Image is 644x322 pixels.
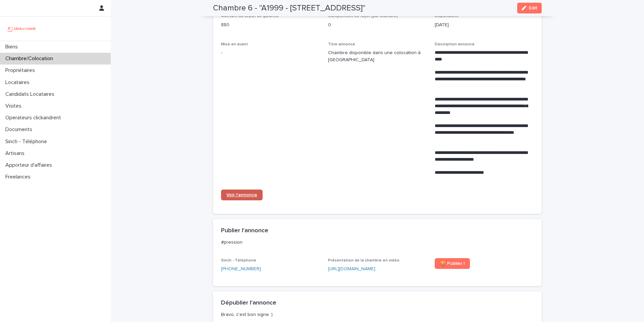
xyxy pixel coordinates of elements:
span: Présentation de la chambre en vidéo [328,258,399,263]
h2: Chambre 6 - "A1999 - [STREET_ADDRESS]" [213,3,365,13]
ringoverc2c-number-84e06f14122c: [PHONE_NUMBER] [221,267,261,271]
p: Candidats Locataires [3,91,60,97]
p: 0 [328,22,427,29]
p: #pression [221,239,531,245]
p: Chambre/Colocation [3,55,58,62]
h2: Dépublier l'annonce [221,299,276,307]
span: Disponibilité [435,14,459,18]
p: [DATE] [435,22,534,29]
ringoverc2c-84e06f14122c: Call with Ringover [221,267,261,271]
span: 🏆 Publier ! [440,261,465,266]
p: Freelances [3,174,36,180]
p: Biens [3,44,23,50]
h2: Publier l'annonce [221,227,268,235]
a: 🏆 Publier ! [435,258,470,269]
p: Chambre disponible dans une colocation à [GEOGRAPHIC_DATA] [328,49,427,64]
button: Edit [517,3,542,13]
span: Montant du dépôt de garantie [221,14,279,18]
span: Edit [529,6,537,10]
p: Sinch - Téléphone [3,138,52,145]
a: [PHONE_NUMBER] [221,266,261,273]
p: - [221,49,320,56]
span: Complément de loyer (par chambre) [328,14,398,18]
p: Apporteur d'affaires [3,162,57,168]
span: Description annonce [435,42,475,46]
p: Visites [3,103,27,109]
p: Propriétaires [3,67,40,74]
p: 880 [221,22,320,29]
p: Artisans [3,150,30,157]
p: Operateurs clickandrent [3,115,66,121]
p: Locataires [3,79,35,86]
p: Bravo, c'est bon signe :) [221,312,531,318]
span: Mise en avant [221,42,248,46]
a: [URL][DOMAIN_NAME] [328,267,375,271]
span: Voir l'annonce [226,193,257,197]
img: UCB0brd3T0yccxBKYDjQ [5,22,38,35]
span: Titre annonce [328,42,355,46]
p: Documents [3,126,38,133]
span: Sinch - Téléphone [221,258,256,263]
a: Voir l'annonce [221,190,263,200]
